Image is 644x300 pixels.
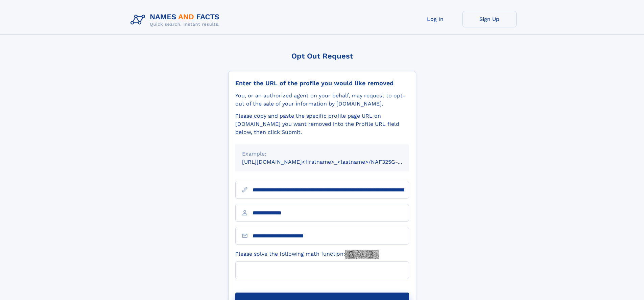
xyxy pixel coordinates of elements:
a: Log In [408,11,462,27]
img: Logo Names and Facts [128,11,225,29]
div: Enter the URL of the profile you would like removed [235,79,409,87]
div: Opt Out Request [228,52,416,60]
small: [URL][DOMAIN_NAME]<firstname>_<lastname>/NAF325G-xxxxxxxx [242,159,422,165]
label: Please solve the following math function: [235,250,379,259]
a: Sign Up [462,11,517,27]
div: Please copy and paste the specific profile page URL on [DOMAIN_NAME] you want removed into the Pr... [235,112,409,136]
div: You, or an authorized agent on your behalf, may request to opt-out of the sale of your informatio... [235,92,409,108]
div: Example: [242,150,402,158]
